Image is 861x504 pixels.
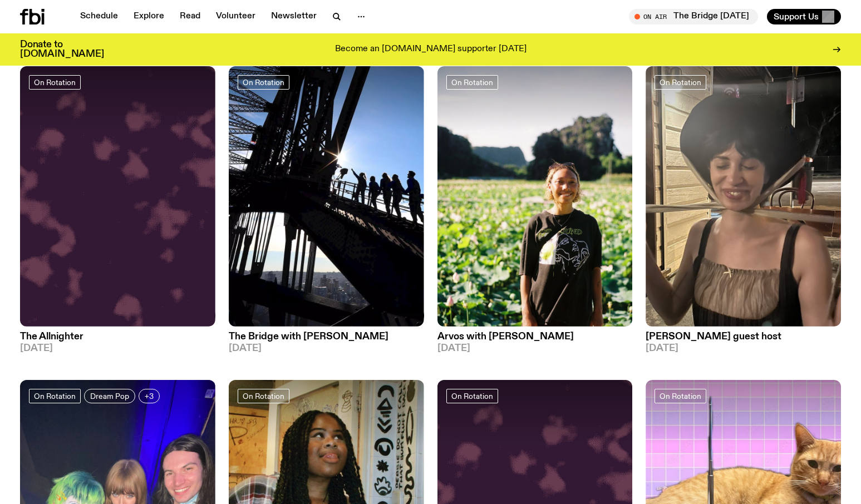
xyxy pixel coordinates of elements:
span: On Rotation [660,392,701,400]
button: Support Us [767,9,841,24]
p: Become an [DOMAIN_NAME] supporter [DATE] [335,45,527,55]
a: Newsletter [264,9,323,24]
a: [PERSON_NAME] guest host[DATE] [646,327,841,353]
img: People climb Sydney's Harbour Bridge [229,66,424,327]
a: Dream Pop [84,389,135,403]
span: [DATE] [437,344,633,353]
span: Dream Pop [90,392,129,400]
span: Support Us [774,12,819,22]
span: On Rotation [243,78,284,86]
span: On Rotation [243,392,284,400]
a: On Rotation [655,389,706,403]
h3: Arvos with [PERSON_NAME] [437,332,633,342]
a: On Rotation [446,75,498,90]
span: On Rotation [660,78,701,86]
button: +3 [139,389,160,403]
h3: The Allnighter [20,332,215,342]
a: On Rotation [446,389,498,403]
a: On Rotation [29,75,81,90]
a: Explore [127,9,171,24]
h3: The Bridge with [PERSON_NAME] [229,332,424,342]
h3: Donate to [DOMAIN_NAME] [20,40,104,59]
button: On AirThe Bridge [DATE] [629,9,758,24]
a: The Allnighter[DATE] [20,327,215,353]
span: [DATE] [646,344,841,353]
a: Read [173,9,207,24]
span: [DATE] [229,344,424,353]
h3: [PERSON_NAME] guest host [646,332,841,342]
a: Arvos with [PERSON_NAME][DATE] [437,327,633,353]
span: On Rotation [34,392,76,400]
span: On Rotation [451,78,493,86]
a: On Rotation [29,389,81,403]
span: On Rotation [34,78,76,86]
span: +3 [145,392,154,400]
a: Schedule [73,9,125,24]
span: [DATE] [20,344,215,353]
a: On Rotation [238,389,289,403]
a: On Rotation [655,75,706,90]
span: On Rotation [451,392,493,400]
a: On Rotation [238,75,289,90]
a: Volunteer [209,9,262,24]
img: Bri is smiling and wearing a black t-shirt. She is standing in front of a lush, green field. Ther... [437,66,633,327]
a: The Bridge with [PERSON_NAME][DATE] [229,327,424,353]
